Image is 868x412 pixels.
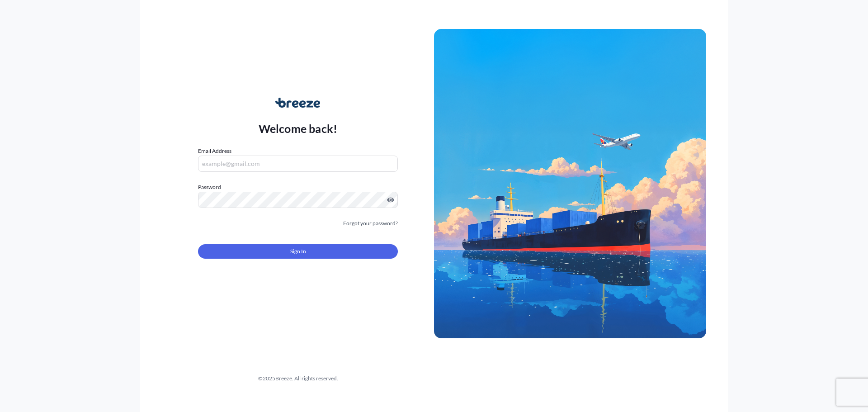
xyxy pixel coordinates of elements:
p: Welcome back! [259,121,338,136]
a: Forgot your password? [343,219,398,228]
img: Ship illustration [434,29,706,338]
input: example@gmail.com [198,156,398,172]
label: Password [198,183,398,192]
button: Show password [387,196,394,204]
label: Email Address [198,147,231,156]
span: Sign In [290,247,306,256]
button: Sign In [198,244,398,259]
div: © 2025 Breeze. All rights reserved. [162,374,434,383]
